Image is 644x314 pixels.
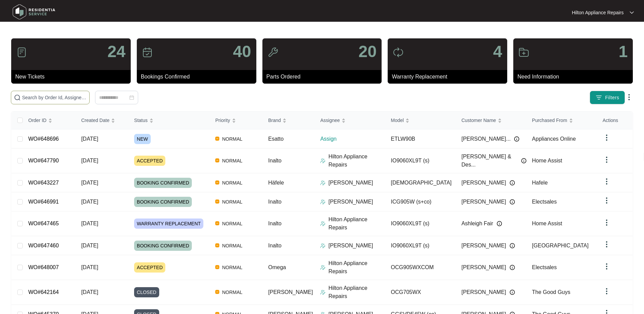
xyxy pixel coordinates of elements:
a: WO#647465 [28,221,59,226]
img: Vercel Logo [215,180,219,185]
span: NORMAL [219,198,245,206]
p: 1 [619,43,628,60]
img: Assigner Icon [320,221,326,226]
img: Info icon [514,136,519,142]
span: Status [134,117,148,124]
img: dropdown arrow [603,219,611,227]
p: 24 [107,43,125,60]
span: NORMAL [219,263,245,272]
p: Hilton Appliance Repairs [328,284,385,300]
span: NORMAL [219,157,245,165]
img: Vercel Logo [215,137,219,141]
span: Assignee [320,117,340,124]
a: WO#642164 [28,289,59,295]
img: Info icon [510,265,515,270]
th: Assignee [315,111,385,129]
img: Assigner Icon [320,180,326,186]
span: [PERSON_NAME] [461,288,506,296]
img: dropdown arrow [603,177,611,186]
img: icon [518,47,529,58]
a: WO#646991 [28,199,59,205]
a: WO#643227 [28,180,59,186]
img: Assigner Icon [320,265,326,270]
th: Order ID [23,111,76,129]
span: [DATE] [81,180,98,186]
img: Vercel Logo [215,290,219,294]
span: Appliances Online [532,136,576,142]
img: Info icon [510,180,515,186]
span: Omega [268,264,286,270]
span: [DATE] [81,243,98,248]
span: ACCEPTED [134,156,165,166]
img: dropdown arrow [630,11,634,14]
span: NORMAL [219,242,245,250]
td: ETLW90B [385,129,456,149]
img: Vercel Logo [215,199,219,204]
img: Assigner Icon [320,158,326,163]
span: Brand [268,117,281,124]
p: 20 [358,43,376,60]
th: Purchased From [527,111,597,129]
p: Warranty Replacement [392,73,507,81]
p: 40 [233,43,251,60]
img: filter icon [595,94,602,101]
p: [PERSON_NAME] [328,179,373,187]
img: Info icon [510,290,515,295]
p: Hilton Appliance Repairs [328,215,385,232]
p: Parts Ordered [266,73,382,81]
img: dropdown arrow [603,134,611,142]
span: Created Date [81,117,109,124]
th: Customer Name [456,111,527,129]
span: Purchased From [532,117,567,124]
img: search-icon [14,94,21,101]
span: Electsales [532,264,557,270]
img: dropdown arrow [603,240,611,248]
img: Vercel Logo [215,243,219,247]
span: Electsales [532,199,557,205]
span: [PERSON_NAME] & Des... [461,153,518,169]
span: [PERSON_NAME] [461,242,506,250]
td: IO9060XL9T (s) [385,211,456,236]
img: dropdown arrow [603,287,611,295]
img: dropdown arrow [603,196,611,205]
img: residentia service logo [10,2,58,22]
th: Status [129,111,210,129]
span: Inalto [268,158,281,163]
img: Vercel Logo [215,221,219,225]
span: NORMAL [219,220,245,228]
a: WO#648696 [28,136,59,142]
span: Hafele [532,180,548,186]
img: icon [142,47,153,58]
th: Priority [210,111,263,129]
span: Customer Name [461,117,496,124]
td: OCG905WXCOM [385,255,456,280]
td: ICG905W (s+co) [385,192,456,211]
span: Inalto [268,243,281,248]
span: [DATE] [81,264,98,270]
a: WO#648007 [28,264,59,270]
span: BOOKING CONFIRMED [134,197,192,207]
img: Info icon [521,158,527,163]
p: [PERSON_NAME] [328,198,373,206]
a: WO#647790 [28,158,59,163]
img: icon [268,47,278,58]
td: OCG705WX [385,280,456,305]
span: [DATE] [81,158,98,163]
img: icon [393,47,404,58]
th: Brand [263,111,315,129]
span: Häfele [268,180,284,186]
img: Info icon [497,221,502,226]
span: [DATE] [81,221,98,226]
img: dropdown arrow [603,262,611,271]
img: dropdown arrow [625,93,633,101]
p: Bookings Confirmed [141,73,256,81]
span: [PERSON_NAME] [461,198,506,206]
span: Model [391,117,404,124]
img: Vercel Logo [215,158,219,162]
td: IO9060XL9T (s) [385,149,456,173]
span: The Good Guys [532,289,570,295]
span: CLOSED [134,287,159,297]
input: Search by Order Id, Assignee Name, Customer Name, Brand and Model [22,94,87,101]
img: Info icon [510,199,515,205]
th: Actions [597,111,632,129]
